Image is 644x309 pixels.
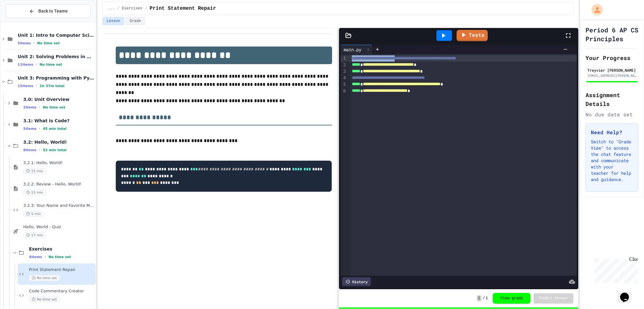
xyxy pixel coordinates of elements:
button: View grade [493,293,530,304]
div: 1 [341,55,347,62]
span: 11 items [18,63,33,67]
button: Grade [125,17,145,25]
span: No time set [29,275,60,281]
span: 3.1: What is Code? [23,118,94,124]
div: Chat with us now!Close [3,3,43,40]
span: 17 min [23,232,46,238]
span: No time set [43,105,65,109]
span: • [45,254,46,259]
span: Exercises [29,246,94,252]
span: Exercises [122,6,142,11]
h2: Assignment Details [586,91,638,108]
span: Unit 3: Programming with Python [18,75,94,81]
span: Code Commentary Creator [29,289,94,294]
h2: Your Progress [586,53,638,62]
span: 1 [486,296,488,301]
span: No time set [48,255,71,259]
span: 3.2.2: Review - Hello, World! [23,182,94,187]
span: 1h 37m total [40,84,64,88]
div: 2 [341,62,347,69]
span: Unit 2: Solving Problems in Computer Science [18,54,94,59]
span: 8 items [23,148,36,152]
span: 3.2: Hello, World! [23,139,94,145]
iframe: chat widget [618,284,638,303]
span: 4 items [29,255,42,259]
span: 15 min [23,168,46,174]
span: 52 min total [43,148,66,152]
span: 15 items [18,84,33,88]
span: • [39,126,40,131]
a: Tests [457,30,488,41]
div: 4 [341,75,347,81]
span: No time set [37,41,60,45]
button: Back to Teams [6,4,91,18]
p: Switch to "Grade View" to access the chat feature and communicate with your teacher for help and ... [591,139,633,183]
h3: Need Help? [591,129,633,136]
div: Treyvier [PERSON_NAME] [587,67,636,73]
div: [EMAIL_ADDRESS][PERSON_NAME][DOMAIN_NAME] [587,73,636,78]
div: main.py [341,46,364,53]
div: No due date set [586,111,638,118]
span: 3.2.3: Your Name and Favorite Movie [23,203,94,208]
button: Lesson [103,17,124,25]
span: • [33,41,35,46]
span: 5 min [23,211,44,217]
div: My Account [585,3,604,17]
div: main.py [341,45,372,54]
iframe: chat widget [592,257,638,283]
span: / [117,6,119,11]
span: 5 items [18,41,31,45]
span: 2 items [23,105,36,109]
span: Unit 1: Intro to Computer Science [18,32,94,38]
span: Back to Teams [38,8,68,14]
span: 1 [477,295,481,301]
span: Submit Answer [539,296,568,301]
span: 3.2.1: Hello, World! [23,160,94,166]
button: Submit Answer [534,293,573,303]
span: / [145,6,147,11]
div: 5 [341,81,347,88]
div: History [342,277,371,286]
div: 6 [341,88,347,95]
span: 3.0: Unit Overview [23,97,94,102]
span: • [39,147,40,152]
span: No time set [29,296,60,302]
span: • [36,83,37,88]
span: 5 items [23,127,36,131]
span: 15 min [23,190,46,196]
h1: Period 6 AP CS Principles [586,25,638,43]
span: ... [108,6,115,11]
span: Print Statement Repair [150,5,216,12]
span: Hello, World - Quiz [23,224,94,230]
div: 3 [341,69,347,75]
span: • [39,105,40,110]
span: / [483,296,485,301]
span: No time set [40,63,62,67]
span: 45 min total [43,127,66,131]
span: Print Statement Repair [29,267,94,273]
span: • [36,62,37,67]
